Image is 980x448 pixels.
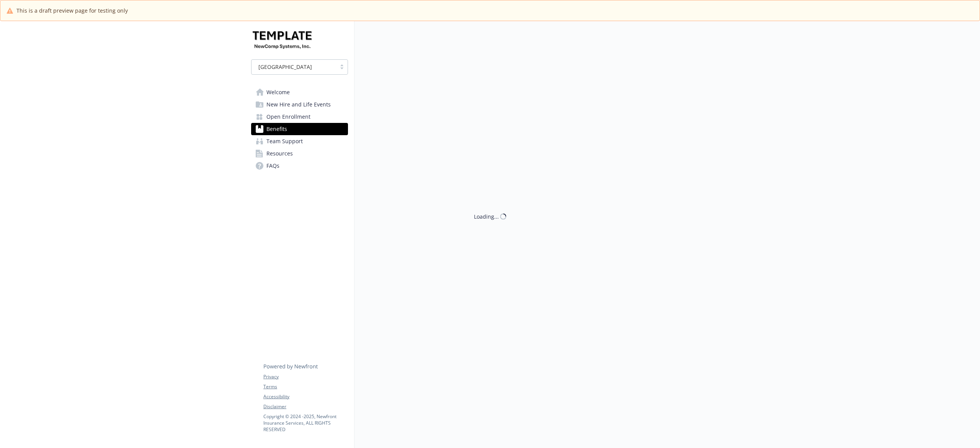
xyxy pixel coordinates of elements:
[266,86,290,98] span: Welcome
[263,403,348,410] a: Disclaimer
[251,111,348,123] a: Open Enrollment
[263,393,348,400] a: Accessibility
[251,160,348,172] a: FAQs
[251,86,348,98] a: Welcome
[266,123,287,135] span: Benefits
[263,383,348,390] a: Terms
[255,63,332,71] span: [GEOGRAPHIC_DATA]
[258,63,312,71] span: [GEOGRAPHIC_DATA]
[251,98,348,111] a: New Hire and Life Events
[251,135,348,147] a: Team Support
[251,123,348,135] a: Benefits
[474,213,499,221] div: Loading...
[16,7,128,15] span: This is a draft preview page for testing only
[263,413,348,433] p: Copyright © 2024 - 2025 , Newfront Insurance Services, ALL RIGHTS RESERVED
[263,373,348,380] a: Privacy
[266,135,303,147] span: Team Support
[266,111,310,123] span: Open Enrollment
[266,160,279,172] span: FAQs
[266,98,331,111] span: New Hire and Life Events
[251,147,348,160] a: Resources
[266,147,293,160] span: Resources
